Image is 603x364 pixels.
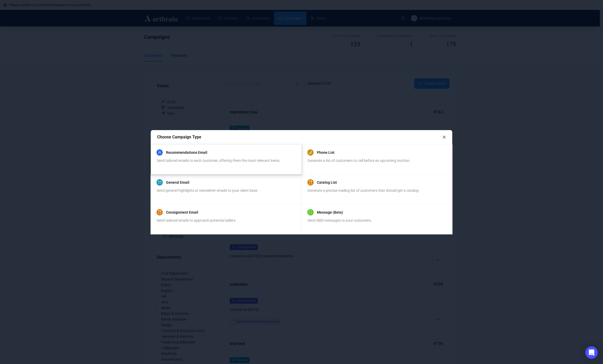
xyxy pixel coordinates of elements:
a: Phone List [317,149,335,156]
span: Send SMS messages to your customers. [307,218,372,222]
span: Send tailored emails to approach potential sellers. [157,218,236,222]
span: book [309,181,312,184]
span: Generate a list of customers to call before an upcoming Auction. [307,158,410,163]
div: Open Intercom Messenger [585,346,598,359]
span: book [158,210,162,214]
a: Consignment Email [166,209,198,215]
span: Generate a precise mailing list of customers that should get a catalog. [307,188,420,193]
span: user [158,151,162,154]
span: mail [158,181,162,184]
span: phone [309,151,312,154]
a: Recommendations Email [166,149,207,156]
span: Send tailored emails to each customer, offering them the most relevant items. [157,158,280,163]
span: close [442,135,446,139]
span: Send general highlights or newsletter emails to your client base. [157,188,258,193]
a: Message (Beta) [317,209,343,215]
span: message [309,210,312,214]
a: Catalog List [317,179,337,186]
a: General Email [166,179,189,186]
div: Choose Campaign Type [157,134,442,140]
